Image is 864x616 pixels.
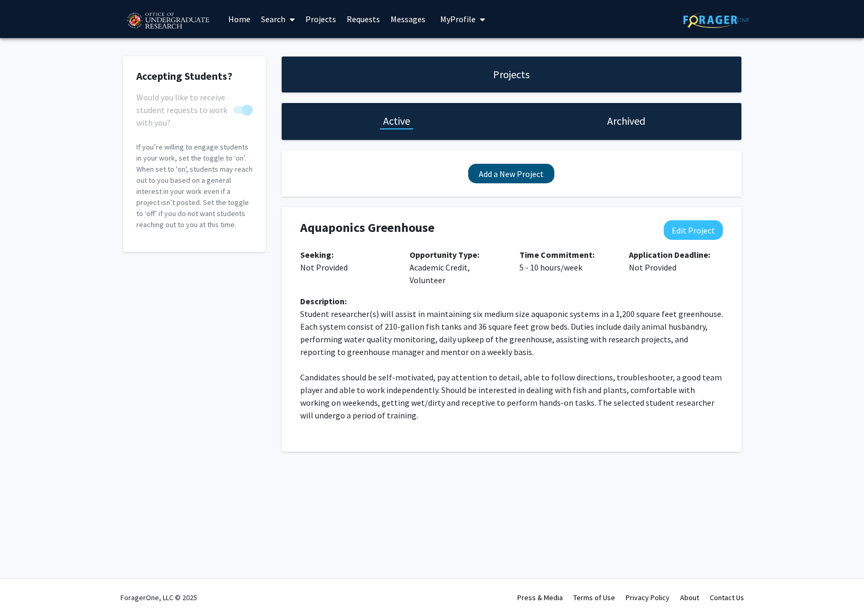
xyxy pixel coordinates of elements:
button: Edit Project [664,220,723,240]
div: Description: [300,295,723,307]
h1: Projects [493,67,529,82]
a: Press & Media [517,593,563,602]
img: University of Maryland Logo [123,8,212,34]
b: Time Commitment: [519,249,594,260]
p: Not Provided [629,248,723,274]
a: About [680,593,699,602]
b: Opportunity Type: [410,249,479,260]
b: Seeking: [300,249,333,260]
a: Privacy Policy [626,593,670,602]
span: My Profile [440,14,476,24]
p: Not Provided [300,248,394,274]
div: ForagerOne, LLC © 2025 [120,579,197,616]
h1: Active [383,114,410,128]
p: 5 - 10 hours/week [519,248,614,274]
img: ForagerOne Logo [683,12,749,28]
a: Contact Us [710,593,744,602]
h2: Accepting Students? [136,70,253,82]
h1: Archived [607,114,645,128]
p: Academic Credit, Volunteer [410,248,504,286]
a: Projects [300,1,341,38]
span: Would you like to receive student requests to work with you? [136,91,229,129]
b: Application Deadline: [629,249,710,260]
div: You cannot turn this off while you have active projects. [136,91,253,116]
p: If you’re willing to engage students in your work, set the toggle to ‘on’. When set to 'on', stud... [136,142,253,230]
a: Terms of Use [573,593,615,602]
a: Messages [385,1,431,38]
p: Candidates should be self-motivated, pay attention to detail, able to follow directions, troubles... [300,371,723,422]
h4: Aquaponics Greenhouse [300,220,647,236]
iframe: Chat [8,568,45,608]
a: Search [256,1,300,38]
button: Add a New Project [468,164,554,183]
a: Home [223,1,256,38]
a: Requests [341,1,385,38]
p: Student researcher(s) will assist in maintaining six medium size aquaponic systems in a 1,200 squ... [300,307,723,358]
